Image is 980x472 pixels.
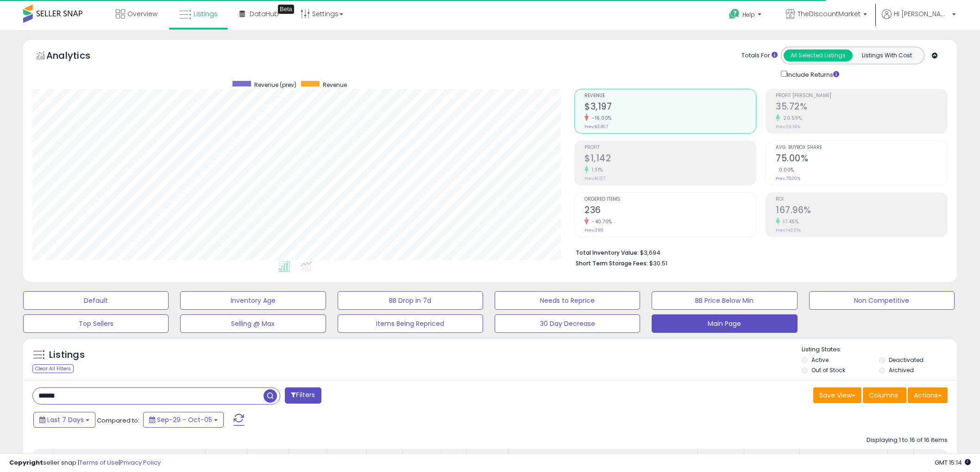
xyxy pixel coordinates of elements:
small: 0.00% [776,166,794,173]
small: 20.59% [780,115,802,122]
small: 1.31% [589,166,603,173]
button: All Selected Listings [784,49,853,61]
span: Last 7 Days [47,415,84,424]
button: Main Page [652,314,797,333]
span: Ordered Items [584,197,756,202]
span: Compared to: [97,416,139,425]
button: Top Sellers [23,314,169,333]
div: Include Returns [774,69,850,80]
small: -40.70% [589,218,612,225]
span: Hi [PERSON_NAME] [894,9,949,18]
h2: 236 [584,205,756,217]
span: Revenue [323,81,347,89]
button: BB Drop in 7d [338,291,483,310]
i: Get Help [729,8,740,20]
button: Actions [908,387,948,403]
button: 30 Day Decrease [495,314,640,333]
button: Selling @ Max [180,314,326,333]
span: TheDIscountMarket [798,9,861,18]
button: BB Price Below Min [652,291,797,310]
small: Prev: 75.00% [776,176,800,181]
label: Active [811,356,829,364]
button: Listings With Cost [852,49,921,61]
span: Overview [127,9,157,18]
h2: $1,142 [584,153,756,166]
button: Needs to Reprice [495,291,640,310]
button: Filters [285,387,321,404]
span: ROI [776,197,947,202]
span: Listings [194,9,218,18]
h2: 75.00% [776,153,947,166]
a: Privacy Policy [120,458,161,467]
span: Profit [584,145,756,150]
span: 2025-10-14 15:14 GMT [935,458,971,467]
button: Default [23,291,169,310]
button: Sep-29 - Oct-05 [143,412,224,428]
div: seller snap | | [9,459,161,467]
small: -16.00% [589,115,612,122]
label: Out of Stock [811,366,845,374]
button: Save View [813,387,861,403]
small: Prev: $3,807 [584,124,608,129]
span: Revenue (prev) [254,81,296,89]
label: Deactivated [889,356,923,364]
span: Sep-29 - Oct-05 [157,415,212,424]
li: $3,694 [576,246,941,257]
h5: Listings [49,349,85,362]
div: Clear All Filters [32,364,74,373]
span: DataHub [250,9,279,18]
h2: 35.72% [776,101,947,114]
div: Displaying 1 to 16 of 16 items [867,436,948,445]
div: Totals For [741,51,778,60]
strong: Copyright [9,458,43,467]
small: 17.45% [780,218,798,225]
label: Archived [889,366,914,374]
h5: Analytics [46,49,108,64]
button: Items Being Repriced [338,314,483,333]
span: Columns [869,391,898,400]
button: Columns [863,387,906,403]
a: Hi [PERSON_NAME] [882,9,956,30]
span: Revenue [584,93,756,98]
small: Prev: 29.62% [776,124,800,129]
span: Profit [PERSON_NAME] [776,93,947,98]
a: Help [722,1,771,30]
span: Help [742,11,755,18]
button: Inventory Age [180,291,326,310]
div: Tooltip anchor [278,5,294,14]
small: Prev: 143.01% [776,227,801,233]
p: Listing States: [802,345,957,354]
a: Terms of Use [79,458,119,467]
button: Non Competitive [809,291,955,310]
span: $30.51 [649,259,667,268]
span: Avg. Buybox Share [776,145,947,150]
small: Prev: $1,127 [584,176,605,181]
b: Total Inventory Value: [576,249,639,257]
b: Short Term Storage Fees: [576,259,648,267]
h2: $3,197 [584,101,756,114]
small: Prev: 398 [584,227,603,233]
button: Last 7 Days [33,412,95,428]
h2: 167.96% [776,205,947,217]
